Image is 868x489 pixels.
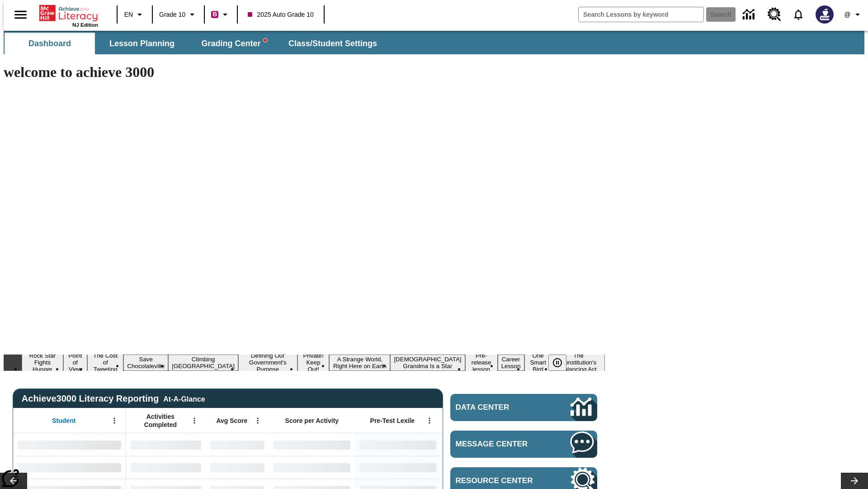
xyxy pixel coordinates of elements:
[524,351,552,374] button: Slide 12 One Smart Bird
[208,6,234,23] button: Boost Class color is violet red. Change class color
[52,417,75,425] span: Student
[841,473,868,489] button: Lesson carousel, Next
[810,3,839,26] button: Select a new avatar
[126,456,206,479] div: No Data,
[7,1,34,28] button: Open side menu
[251,414,264,427] button: Open Menu
[168,355,238,371] button: Slide 5 Climbing Mount Tai
[456,440,543,449] span: Message Center
[87,351,123,374] button: Slide 3 The Cost of Tweeting
[39,4,98,22] a: Home
[63,351,87,374] button: Slide 2 Point of View
[844,10,850,19] span: @
[238,351,297,374] button: Slide 6 Defining Our Government's Purpose
[126,433,206,456] div: No Data,
[216,417,247,425] span: Avg Score
[288,38,377,49] span: Class/Student Settings
[123,355,168,371] button: Slide 4 Save Chocolateville
[370,417,415,425] span: Pre-Test Lexile
[22,393,205,404] span: Achieve3000 Literacy Reporting
[124,10,133,19] span: EN
[787,3,810,26] a: Notifications
[5,33,95,54] button: Dashboard
[548,355,576,371] div: Pause
[498,355,524,371] button: Slide 11 Career Lesson
[737,2,762,27] a: Data Center
[120,6,149,23] button: Language: EN, Select a language
[4,31,864,54] div: SubNavbar
[281,33,384,54] button: Class/Student Settings
[28,38,71,49] span: Dashboard
[159,10,185,19] span: Grade 10
[248,10,313,19] span: 2025 Auto Grade 10
[329,355,390,371] button: Slide 8 A Strange World, Right Here on Earth
[548,355,566,371] button: Pause
[456,403,540,412] span: Data Center
[39,3,98,28] div: Home
[297,351,330,374] button: Slide 7 Private! Keep Out!
[201,38,267,49] span: Grading Center
[552,351,605,374] button: Slide 13 The Constitution's Balancing Act
[465,351,498,374] button: Slide 10 Pre-release lesson
[839,6,868,23] button: Profile/Settings
[390,355,465,371] button: Slide 9 South Korean Grandma Is a Star
[423,414,436,427] button: Open Menu
[4,64,605,81] h1: welcome to achieve 3000
[450,394,597,421] a: Data Center
[579,7,703,22] input: search field
[72,22,98,28] span: NJ Edition
[450,431,597,458] a: Message Center
[163,393,205,403] div: At-A-Glance
[189,33,279,54] button: Grading Center
[456,476,543,485] span: Resource Center
[22,351,63,374] button: Slide 1 Rock Star Fights Hunger
[206,433,269,456] div: No Data,
[285,417,339,425] span: Score per Activity
[109,38,175,49] span: Lesson Planning
[4,33,385,54] div: SubNavbar
[108,414,121,427] button: Open Menu
[188,414,201,427] button: Open Menu
[762,2,787,27] a: Resource Center, Will open in new tab
[97,33,187,54] button: Lesson Planning
[156,6,201,23] button: Grade: Grade 10, Select a grade
[816,5,834,24] img: Avatar
[131,412,190,429] span: Activities Completed
[206,456,269,479] div: No Data,
[264,38,267,42] svg: writing assistant alert
[212,9,217,20] span: B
